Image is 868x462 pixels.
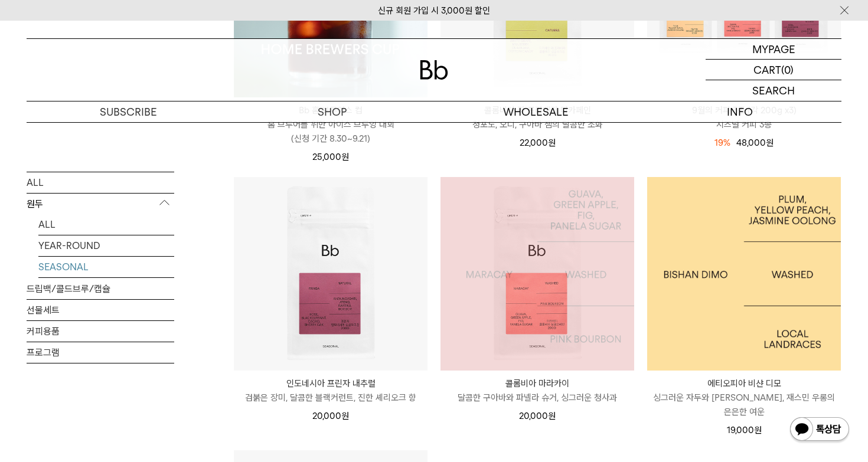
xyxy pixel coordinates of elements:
a: 에티오피아 비샨 디모 싱그러운 자두와 [PERSON_NAME], 재스민 우롱의 은은한 여운 [647,376,841,419]
img: 카카오톡 채널 1:1 채팅 버튼 [789,416,850,444]
span: 25,000 [312,152,349,162]
span: 48,000 [736,137,774,148]
p: 콜롬비아 마라카이 [440,376,634,391]
a: 프로그램 [27,342,174,362]
a: CART (0) [706,60,841,80]
img: 인도네시아 프린자 내추럴 [234,177,428,371]
p: 달콤한 구아바와 파넬라 슈거, 싱그러운 청사과 [440,391,634,405]
a: 신규 회원 가입 시 3,000원 할인 [378,5,490,16]
span: 원 [548,411,556,421]
a: ALL [27,172,174,192]
a: ALL [38,214,174,234]
span: 20,000 [519,411,556,421]
p: 에티오피아 비샨 디모 [647,376,841,391]
a: SUBSCRIBE [27,101,230,122]
a: 드립백/콜드브루/캡슐 [27,278,174,299]
span: 20,000 [312,411,349,421]
a: 선물세트 [27,299,174,320]
p: SEARCH [752,80,795,101]
a: 인도네시아 프린자 내추럴 검붉은 장미, 달콤한 블랙커런트, 진한 셰리오크 향 [234,376,428,405]
a: SEASONAL [38,256,174,277]
span: 원 [341,152,349,162]
a: Bb 홈 브루어스 컵 홈 브루어를 위한 아이스 브루잉 대회(신청 기간 8.30~9.21) [234,103,428,146]
p: 홈 브루어를 위한 아이스 브루잉 대회 (신청 기간 8.30~9.21) [234,117,428,146]
a: 커피용품 [27,320,174,341]
img: 1000000482_add2_067.jpg [440,177,634,371]
p: 청포도, 오디, 구아바 잼의 달콤한 조화 [440,117,634,132]
img: 로고 [420,60,448,80]
span: 22,000 [520,137,556,148]
span: 원 [548,137,556,148]
span: 원 [754,425,762,435]
span: 원 [341,411,349,421]
p: 검붉은 장미, 달콤한 블랙커런트, 진한 셰리오크 향 [234,391,428,405]
p: MYPAGE [752,39,795,59]
p: 원두 [27,193,174,214]
a: SHOP [230,101,434,122]
a: MYPAGE [706,39,841,60]
p: (0) [781,60,794,80]
p: CART [753,60,781,80]
a: 콜롬비아 마라카이 [440,177,634,371]
p: WHOLESALE [434,101,638,122]
div: 19% [714,136,730,150]
span: 19,000 [727,425,762,435]
a: YEAR-ROUND [38,235,174,255]
p: 인도네시아 프린자 내추럴 [234,376,428,391]
img: 1000000480_add2_093.jpg [647,177,841,371]
p: 싱그러운 자두와 [PERSON_NAME], 재스민 우롱의 은은한 여운 [647,391,841,419]
a: 콜롬비아 마라카이 달콤한 구아바와 파넬라 슈거, 싱그러운 청사과 [440,376,634,405]
a: 에티오피아 비샨 디모 [647,177,841,371]
span: 원 [766,137,774,148]
p: 시즈널 커피 3종 [647,117,841,132]
p: INFO [638,101,841,122]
